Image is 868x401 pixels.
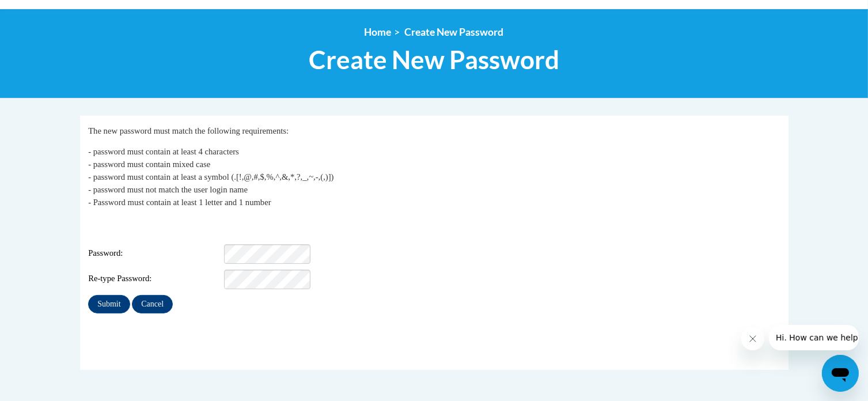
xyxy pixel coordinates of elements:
[405,26,504,38] span: Create New Password
[88,273,222,285] span: Re-type Password:
[7,8,93,17] span: Hi. How can we help?
[88,295,130,313] input: Submit
[88,247,222,260] span: Password:
[741,327,764,350] iframe: Close message
[822,355,859,392] iframe: Button to launch messaging window
[365,26,392,38] a: Home
[88,126,289,135] span: The new password must match the following requirements:
[309,44,559,75] span: Create New Password
[132,295,173,313] input: Cancel
[769,325,859,350] iframe: Message from company
[88,147,333,207] span: - password must contain at least 4 characters - password must contain mixed case - password must ...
